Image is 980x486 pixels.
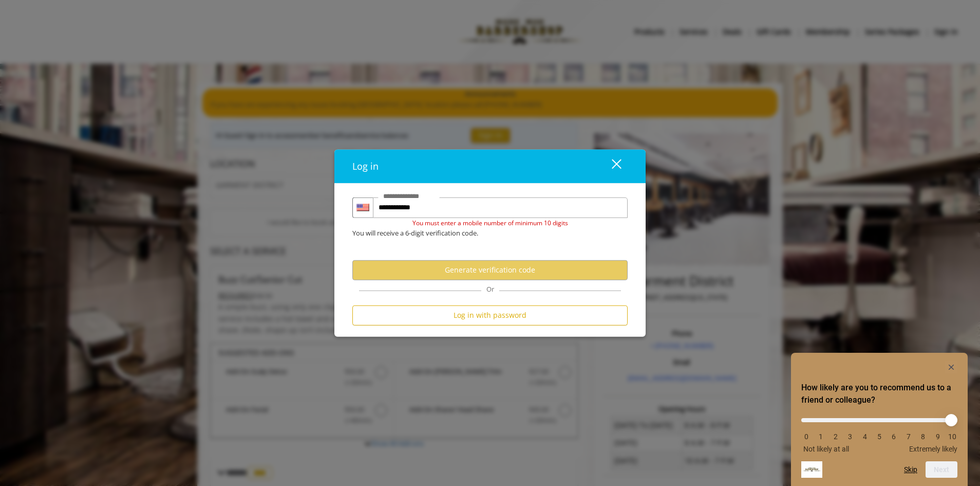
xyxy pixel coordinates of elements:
button: Skip [904,465,917,474]
button: Hide survey [945,361,957,373]
button: Log in with password [352,305,628,326]
li: 6 [889,433,899,441]
li: 5 [874,433,884,441]
li: 8 [918,433,928,441]
span: Extremely likely [909,445,957,453]
div: How likely are you to recommend us to a friend or colleague? Select an option from 0 to 10, with ... [801,361,957,478]
li: 3 [845,433,855,441]
div: close dialog [600,158,620,174]
div: Country [352,197,373,218]
span: Log in [352,160,379,172]
button: Next question [926,461,957,478]
span: Or [481,284,499,294]
div: How likely are you to recommend us to a friend or colleague? Select an option from 0 to 10, with ... [801,410,957,453]
li: 9 [933,433,943,441]
li: 0 [801,433,812,441]
li: 2 [831,433,841,441]
li: 1 [816,433,826,441]
div: You will receive a 6-digit verification code. [345,228,620,239]
button: close dialog [593,155,628,176]
div: You must enter a mobile number of minimum 10 digits [352,218,628,228]
li: 10 [947,433,957,441]
li: 7 [903,433,914,441]
h2: How likely are you to recommend us to a friend or colleague? Select an option from 0 to 10, with ... [801,382,957,406]
button: Generate verification code [352,260,628,280]
span: Not likely at all [803,445,849,453]
li: 4 [860,433,870,441]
